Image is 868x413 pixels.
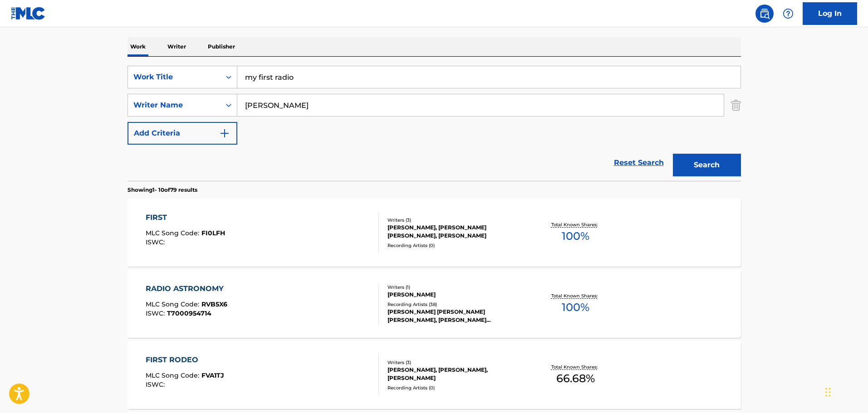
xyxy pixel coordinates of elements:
div: Recording Artists ( 38 ) [387,301,525,308]
div: Recording Artists ( 0 ) [387,242,525,249]
span: MLC Song Code : [146,371,201,379]
div: Help [779,5,797,23]
p: Publisher [205,37,238,56]
p: Total Known Shares: [551,292,600,299]
a: Reset Search [609,153,668,173]
div: Writers ( 1 ) [387,284,525,291]
span: MLC Song Code : [146,229,201,237]
div: Recording Artists ( 0 ) [387,384,525,391]
div: [PERSON_NAME] [PERSON_NAME] [PERSON_NAME], [PERSON_NAME] [PERSON_NAME] [PERSON_NAME], [PERSON_NAME] [387,308,525,324]
img: search [759,8,770,19]
span: T7000954714 [167,309,211,317]
div: FIRST RODEO [146,355,224,365]
img: MLC Logo [11,7,46,20]
a: Public Search [755,5,774,23]
span: RVB5X6 [201,300,227,308]
div: Drag [825,379,831,406]
a: FIRSTMLC Song Code:FI0LFHISWC:Writers (3)[PERSON_NAME], [PERSON_NAME] [PERSON_NAME], [PERSON_NAME... [128,199,741,267]
form: Search Form [128,66,741,181]
span: 100 % [562,228,589,244]
button: Search [673,154,741,176]
span: MLC Song Code : [146,300,201,308]
img: help [783,8,794,19]
p: Work [128,37,148,56]
div: RADIO ASTRONOMY [146,283,228,294]
p: Showing 1 - 10 of 79 results [128,186,197,194]
p: Writer [165,37,189,56]
span: FVA1TJ [201,371,224,379]
span: 66.68 % [556,370,595,387]
div: FIRST [146,212,225,223]
div: [PERSON_NAME] [387,291,525,299]
div: [PERSON_NAME], [PERSON_NAME] [PERSON_NAME], [PERSON_NAME] [387,224,525,240]
p: Total Known Shares: [551,364,600,370]
img: Delete Criterion [731,94,741,117]
div: Writers ( 3 ) [387,359,525,366]
a: RADIO ASTRONOMYMLC Song Code:RVB5X6ISWC:T7000954714Writers (1)[PERSON_NAME]Recording Artists (38)... [128,270,741,338]
span: ISWC : [146,238,167,246]
span: FI0LFH [201,229,225,237]
div: Writers ( 3 ) [387,217,525,224]
span: 100 % [562,299,589,316]
span: ISWC : [146,309,167,317]
p: Total Known Shares: [551,221,600,228]
a: FIRST RODEOMLC Song Code:FVA1TJISWC:Writers (3)[PERSON_NAME], [PERSON_NAME], [PERSON_NAME]Recordi... [128,341,741,409]
div: [PERSON_NAME], [PERSON_NAME], [PERSON_NAME] [387,366,525,382]
a: Log In [803,2,857,25]
iframe: Chat Widget [823,369,868,413]
div: Writer Name [133,100,215,111]
div: Work Title [133,72,215,83]
button: Add Criteria [128,122,237,145]
span: ISWC : [146,380,167,389]
img: 9d2ae6d4665cec9f34b9.svg [219,128,230,139]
